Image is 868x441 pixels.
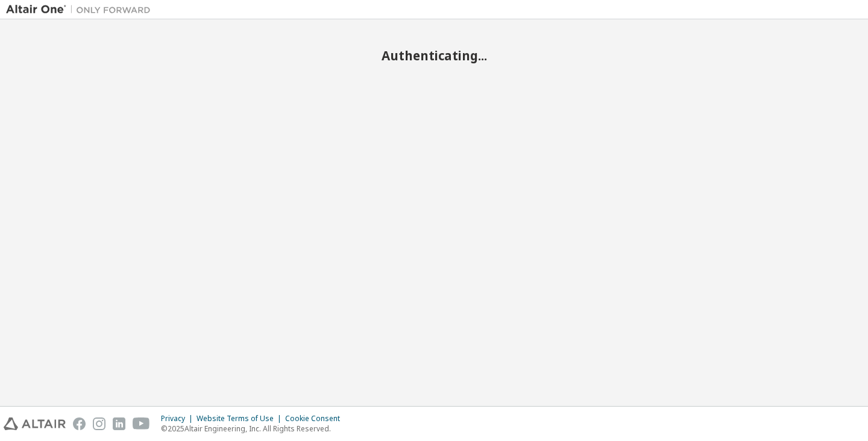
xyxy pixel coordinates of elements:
h2: Authenticating... [6,48,862,63]
div: Website Terms of Use [197,414,285,424]
img: linkedin.svg [113,417,125,430]
img: facebook.svg [73,417,86,430]
div: Privacy [161,414,197,424]
div: Cookie Consent [285,414,347,424]
img: instagram.svg [93,417,105,430]
img: Altair One [6,4,157,16]
img: altair_logo.svg [4,417,66,430]
img: youtube.svg [133,417,150,430]
p: © 2025 Altair Engineering, Inc. All Rights Reserved. [161,424,347,434]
